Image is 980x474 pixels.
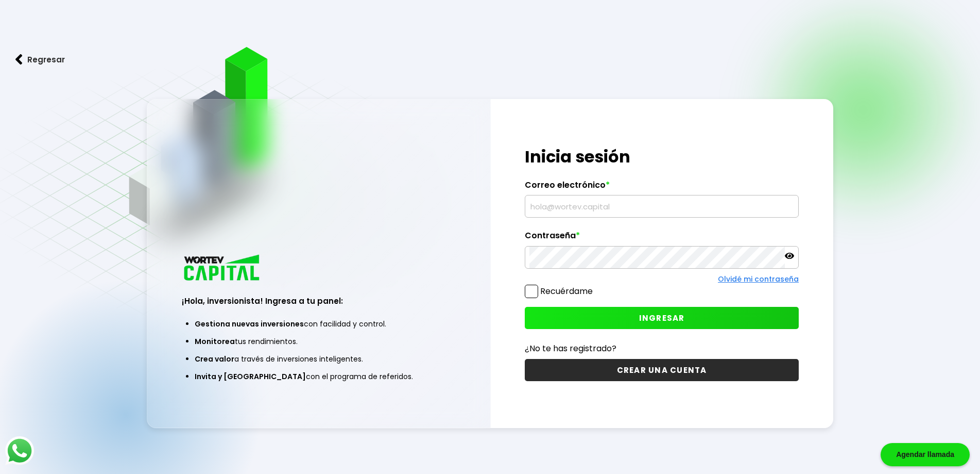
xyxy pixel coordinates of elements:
[540,285,593,297] label: Recuérdame
[525,231,799,246] label: Contraseña
[5,436,34,465] img: logos_whatsapp-icon.242b2217.svg
[182,253,263,284] img: logo_wortev_capital
[718,274,799,284] a: Olvidé mi contraseña
[525,342,799,381] a: ¿No te has registrado?CREAR UNA CUENTA
[525,180,799,195] label: Correo electrónico
[15,54,23,65] img: flecha izquierda
[195,336,235,347] span: Monitorea
[195,354,234,364] span: Crea valor
[195,350,443,368] li: a través de inversiones inteligentes.
[195,319,304,329] span: Gestiona nuevas inversiones
[525,359,799,381] button: CREAR UNA CUENTA
[195,315,443,333] li: con facilidad y control.
[639,313,685,323] span: INGRESAR
[525,342,799,355] p: ¿No te has registrado?
[529,195,794,217] input: hola@wortev.capital
[195,333,443,350] li: tus rendimientos.
[195,371,306,382] span: Invita y [GEOGRAPHIC_DATA]
[195,368,443,385] li: con el programa de referidos.
[525,144,799,169] h1: Inicia sesión
[182,295,456,307] h3: ¡Hola, inversionista! Ingresa a tu panel:
[881,443,970,466] div: Agendar llamada
[525,307,799,329] button: INGRESAR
